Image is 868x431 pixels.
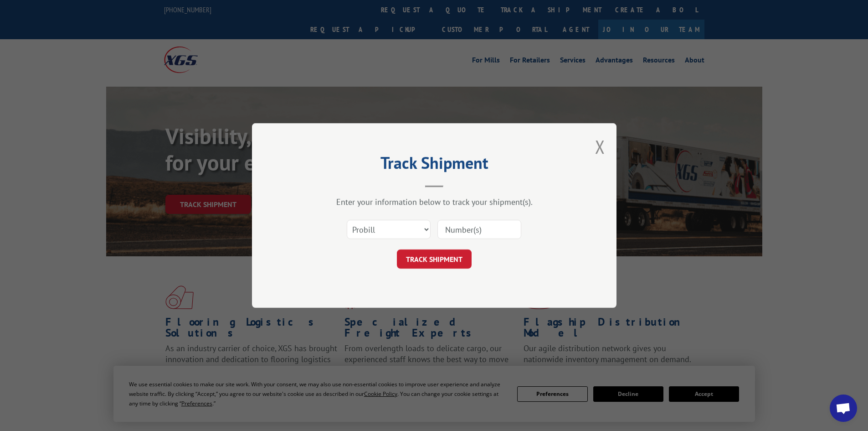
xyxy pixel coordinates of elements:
div: Enter your information below to track your shipment(s). [298,197,571,207]
input: Number(s) [437,220,521,239]
div: Open chat [830,395,857,422]
button: TRACK SHIPMENT [397,249,472,269]
h2: Track Shipment [298,156,571,174]
button: Close modal [595,135,605,159]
